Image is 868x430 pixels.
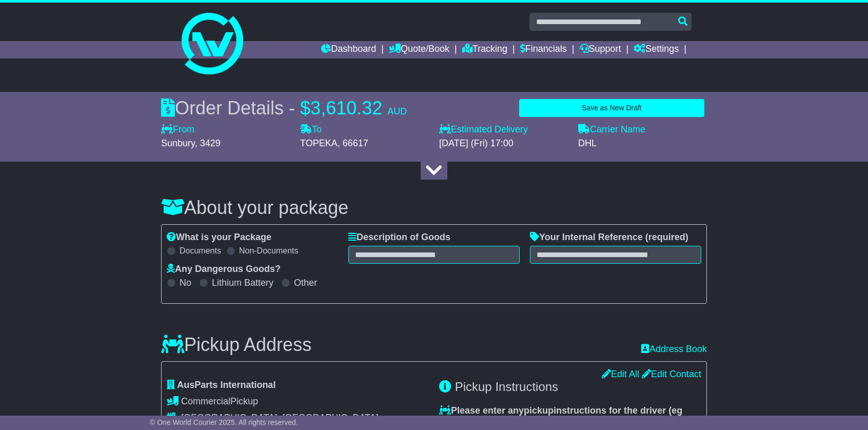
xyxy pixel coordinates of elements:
span: AUD [387,106,407,116]
a: Address Book [641,344,707,355]
span: $ [300,97,310,119]
button: Save as New Draft [519,99,704,117]
label: To [300,124,322,135]
span: 3,610.32 [310,97,382,119]
label: What is your Package [167,232,271,243]
span: © One World Courier 2025. All rights reserved. [150,418,298,426]
a: Support [580,41,621,58]
label: Please enter any instructions for the driver ( ) [439,405,701,427]
span: Commercial [181,396,230,406]
a: Edit Contact [642,369,701,379]
span: TOPEKA [300,138,338,148]
a: Settings [634,41,679,58]
label: Estimated Delivery [439,124,568,135]
label: Description of Goods [348,232,450,243]
a: Dashboard [321,41,376,58]
span: , 66617 [338,138,368,148]
label: From [161,124,194,135]
label: Non-Documents [239,246,299,256]
a: Financials [520,41,567,58]
span: Sunbury [161,138,195,148]
label: No [180,278,191,289]
div: [DATE] (Fri) 17:00 [439,138,568,149]
a: Tracking [462,41,507,58]
span: AusParts International [177,380,275,390]
a: Quote/Book [389,41,449,58]
label: Lithium Battery [212,278,273,289]
label: Any Dangerous Goods? [167,264,281,275]
h3: Pickup Address [161,335,311,355]
h3: About your package [161,198,707,218]
span: [GEOGRAPHIC_DATA], [GEOGRAPHIC_DATA] [181,413,379,423]
div: Order Details - [161,97,407,119]
span: pickup [524,405,554,416]
div: Pickup [167,396,429,407]
label: Carrier Name [578,124,645,135]
div: DHL [578,138,707,149]
label: Other [294,278,317,289]
span: , 3429 [195,138,221,148]
a: Edit All [602,369,639,379]
label: Documents [180,246,221,256]
label: Your Internal Reference (required) [530,232,688,243]
span: Pickup Instructions [455,380,558,394]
